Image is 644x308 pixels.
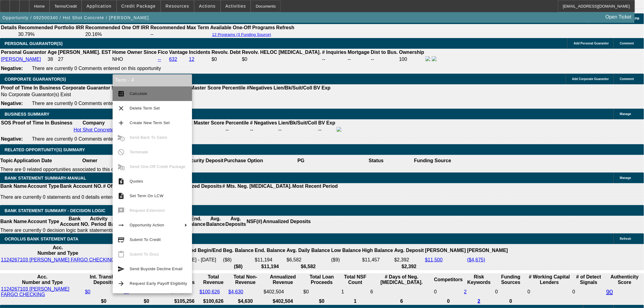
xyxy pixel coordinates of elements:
[13,155,52,166] th: Application Date
[341,298,369,304] th: 1
[212,50,241,55] b: Revolv. Debt
[85,298,123,304] th: $0
[1,85,61,91] th: Proof of Time In Business
[620,237,631,240] span: Refresh
[130,194,163,198] span: Set Term On LCW
[254,245,285,256] th: End. Balance
[32,66,161,71] span: There are currently 0 Comments entered on this opportunity
[250,127,277,133] div: --
[225,216,247,227] th: Avg. Deposits
[1,136,23,142] b: Negative:
[286,257,331,263] td: $6,582
[1,25,17,31] th: Details
[5,41,63,46] span: PERSONAL GUARANTOR(S)
[303,274,341,285] th: Total Loan Proceeds
[150,25,209,31] th: Recommended Max Term
[226,4,246,9] span: Activities
[111,85,122,90] b: Start
[331,257,361,263] td: ($9)
[60,216,90,227] th: Bank Account NO.
[108,216,127,227] th: Beg. Balance
[341,274,369,285] th: Sum of the Total NSF Count and Total Overdraft Fee Count from Ocrolus
[1,66,23,71] b: Negative:
[52,155,128,166] th: Owner
[467,257,485,262] a: ($4,675)
[32,136,161,142] span: There are currently 0 Comments entered on this opportunity
[1,274,84,285] th: Acc. Number and Type
[117,90,125,97] mat-icon: calculate
[60,183,103,189] th: Bank Account NO.
[177,127,224,133] div: --
[620,77,634,81] span: Comment
[18,25,84,31] th: Recommended Portfolio IRR
[74,127,114,132] a: Hot Shot Concrete
[394,245,424,256] th: Avg. Deposit
[263,298,303,304] th: $402,504
[425,245,466,256] th: [PERSON_NAME]
[434,298,463,304] th: 0
[85,289,90,294] a: $0
[5,112,49,117] span: BUSINESS SUMMARY
[226,120,249,125] b: Percentile
[161,0,194,12] button: Resources
[478,299,481,304] a: 2
[250,120,277,125] b: # Negatives
[47,50,57,55] b: Age
[603,12,634,22] a: Open Ticket
[169,50,188,55] b: Vantage
[58,50,111,55] b: [PERSON_NAME]. EST
[112,56,157,63] td: NHO
[121,4,156,9] span: Credit Package
[278,127,317,133] td: --
[222,183,292,189] th: # Mts. Neg. [MEDICAL_DATA].
[166,4,189,9] span: Resources
[5,77,66,82] span: CORPORATE GUARANTOR(S)
[1,50,46,55] b: Personal Guarantor
[117,192,125,200] mat-icon: description
[117,178,125,185] mat-icon: request_quote
[211,56,241,63] td: $0
[464,274,495,285] th: Risk Keywords
[210,25,275,31] th: Available One-Off Programs
[254,257,285,263] td: $11,194
[200,289,220,294] a: $100,626
[130,267,183,271] span: Send Buyside Decline Email
[318,127,336,133] td: --
[86,4,111,9] span: Application
[123,298,170,304] th: $0
[226,127,249,133] div: --
[242,56,321,63] td: $0
[130,281,187,286] span: Request Early Payoff Eligibility
[117,105,125,112] mat-icon: clear
[18,31,84,37] td: 30.79%
[158,50,168,55] b: Fico
[187,216,206,227] th: End. Balance
[194,0,220,12] button: Actions
[495,286,527,298] td: 0
[432,56,437,61] img: linkedin-icon.png
[27,183,60,189] th: Account Type
[0,194,338,200] p: There are currently 0 statements and 0 details entered on this opportunity
[199,274,228,285] th: Total Revenue
[173,85,221,90] b: Paynet Master Score
[606,274,643,285] th: Authenticity Score
[181,257,222,263] td: [DATE] - [DATE]
[185,155,224,166] th: Security Deposit
[5,236,78,241] span: OCROLUS BANK STATEMENT DATA
[399,50,424,55] b: Ownership
[130,91,147,96] span: Calculate
[286,245,331,256] th: Avg. Daily Balance
[467,245,508,256] th: [PERSON_NAME]
[572,286,605,298] td: 0
[341,286,369,298] td: 1
[331,245,361,256] th: Low Balance
[247,85,273,90] b: #Negatives
[103,183,132,189] th: # Of Periods
[254,264,285,270] th: $11,194
[1,57,41,62] a: [PERSON_NAME]
[85,31,149,37] td: 20.16%
[348,50,370,55] b: Mortgage
[130,121,170,125] span: Create New Term Set
[425,56,430,61] img: facebook-icon.png
[527,274,572,285] th: # Working Capital Lenders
